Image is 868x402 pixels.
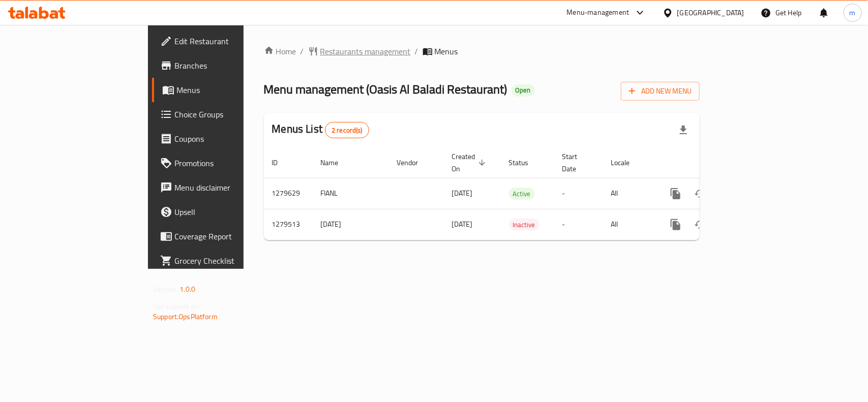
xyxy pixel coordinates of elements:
[152,53,293,78] a: Branches
[452,218,473,231] span: [DATE]
[688,212,712,237] button: Change Status
[152,127,293,151] a: Coupons
[152,175,293,200] a: Menu disclaimer
[621,82,700,101] button: Add New Menu
[152,78,293,102] a: Menus
[671,118,696,142] div: Export file
[174,206,285,218] span: Upsell
[435,45,458,57] span: Menus
[611,157,643,169] span: Locale
[320,45,411,57] span: Restaurants management
[554,209,603,240] td: -
[301,45,304,57] li: /
[677,7,744,18] div: [GEOGRAPHIC_DATA]
[152,29,293,53] a: Edit Restaurant
[509,188,535,200] div: Active
[655,147,769,178] th: Actions
[509,188,535,200] span: Active
[603,209,655,240] td: All
[325,122,369,138] div: Total records count
[176,84,285,96] span: Menus
[313,178,389,209] td: FIANL
[264,45,700,57] nav: breadcrumb
[174,35,285,47] span: Edit Restaurant
[562,150,591,175] span: Start Date
[509,219,540,231] span: Inactive
[688,181,712,206] button: Change Status
[153,300,200,313] span: Get support on:
[603,178,655,209] td: All
[152,224,293,249] a: Coverage Report
[153,283,178,296] span: Version:
[153,310,218,323] a: Support.OpsPlatform
[509,157,542,169] span: Status
[264,78,507,101] span: Menu management ( Oasis Al Baladi Restaurant )
[512,86,535,95] span: Open
[152,151,293,175] a: Promotions
[397,157,432,169] span: Vendor
[152,102,293,127] a: Choice Groups
[313,209,389,240] td: [DATE]
[179,283,195,296] span: 1.0.0
[850,7,856,18] span: m
[664,212,688,237] button: more
[452,150,489,175] span: Created On
[629,85,692,98] span: Add New Menu
[174,157,285,169] span: Promotions
[554,178,603,209] td: -
[415,45,418,57] li: /
[321,157,352,169] span: Name
[174,133,285,145] span: Coupons
[174,181,285,194] span: Menu disclaimer
[174,230,285,242] span: Coverage Report
[264,147,769,240] table: enhanced table
[325,126,369,135] span: 2 record(s)
[308,45,411,57] a: Restaurants management
[272,121,369,138] h2: Menus List
[174,255,285,267] span: Grocery Checklist
[664,181,688,206] button: more
[174,59,285,72] span: Branches
[452,187,473,200] span: [DATE]
[512,84,535,97] div: Open
[174,108,285,120] span: Choice Groups
[567,7,630,19] div: Menu-management
[272,157,291,169] span: ID
[152,249,293,273] a: Grocery Checklist
[152,200,293,224] a: Upsell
